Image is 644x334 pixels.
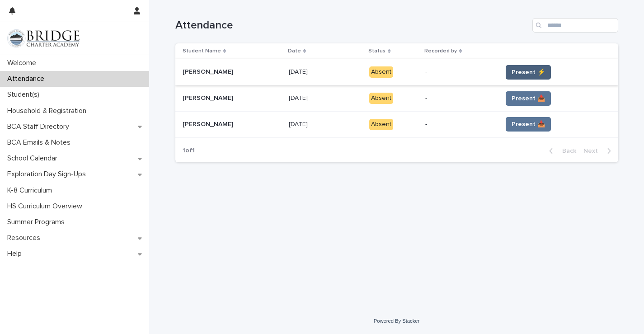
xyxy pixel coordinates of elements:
[424,46,457,56] p: Recorded by
[289,93,310,102] p: [DATE]
[289,119,310,128] p: [DATE]
[183,66,235,76] p: [PERSON_NAME]
[425,68,495,76] p: -
[506,117,551,132] button: Present 📥
[4,59,43,67] p: Welcome
[512,68,545,77] span: Present ⚡
[542,147,580,155] button: Back
[4,249,29,258] p: Help
[583,148,603,154] span: Next
[4,154,65,163] p: School Calendar
[4,122,76,131] p: BCA Staff Directory
[4,138,78,147] p: BCA Emails & Notes
[289,66,310,76] p: [DATE]
[580,147,618,155] button: Next
[374,318,419,324] a: Powered By Stacker
[4,234,47,242] p: Resources
[368,46,385,56] p: Status
[369,93,393,104] div: Absent
[4,202,89,211] p: HS Curriculum Overview
[183,119,235,128] p: [PERSON_NAME]
[425,94,495,102] p: -
[175,19,529,32] h1: Attendance
[369,119,393,130] div: Absent
[175,111,618,137] tr: [PERSON_NAME][PERSON_NAME] [DATE][DATE] Absent-Present 📥
[506,65,551,80] button: Present ⚡
[512,120,545,129] span: Present 📥
[4,218,72,226] p: Summer Programs
[4,170,93,179] p: Exploration Day Sign-Ups
[532,18,618,33] input: Search
[183,46,221,56] p: Student Name
[4,186,59,195] p: K-8 Curriculum
[175,59,618,85] tr: [PERSON_NAME][PERSON_NAME] [DATE][DATE] Absent-Present ⚡
[4,90,47,99] p: Student(s)
[512,94,545,103] span: Present 📥
[288,46,301,56] p: Date
[4,75,52,83] p: Attendance
[425,121,495,128] p: -
[369,66,393,78] div: Absent
[506,91,551,106] button: Present 📥
[175,140,202,162] p: 1 of 1
[175,85,618,112] tr: [PERSON_NAME][PERSON_NAME] [DATE][DATE] Absent-Present 📥
[183,93,235,102] p: [PERSON_NAME]
[7,29,80,47] img: V1C1m3IdTEidaUdm9Hs0
[4,107,94,115] p: Household & Registration
[557,148,576,154] span: Back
